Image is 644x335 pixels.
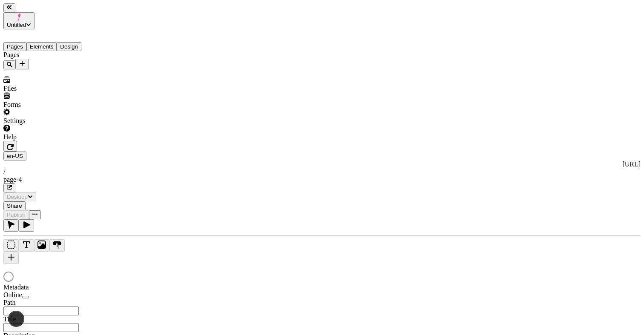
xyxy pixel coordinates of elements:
[3,12,34,29] button: Untitled
[19,239,34,252] button: Text
[3,160,641,168] div: [URL]
[34,239,49,252] button: Image
[49,239,65,252] button: Button
[3,51,106,59] div: Pages
[3,101,106,109] div: Forms
[3,133,106,141] div: Help
[3,201,26,210] button: Share
[3,176,641,183] div: page-4
[7,22,26,28] span: Untitled
[3,152,26,160] button: Open locale picker
[3,239,19,252] button: Box
[3,299,15,306] span: Path
[3,283,106,291] div: Metadata
[7,212,26,218] span: Publish
[3,192,36,201] button: Desktop
[7,153,23,159] span: en-US
[3,210,29,219] button: Publish
[3,168,641,176] div: /
[3,315,16,323] span: Title
[7,194,28,200] span: Desktop
[57,42,81,51] button: Design
[3,117,106,125] div: Settings
[7,203,22,209] span: Share
[3,85,106,92] div: Files
[3,42,26,51] button: Pages
[26,42,57,51] button: Elements
[3,291,22,298] span: Online
[15,59,29,69] button: Add new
